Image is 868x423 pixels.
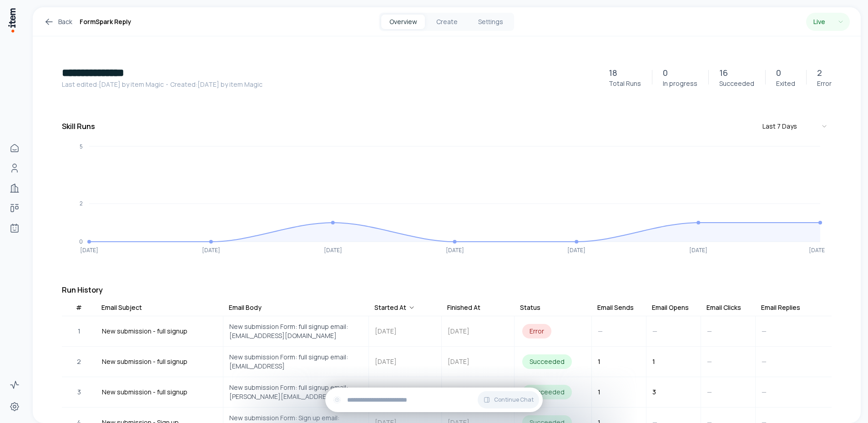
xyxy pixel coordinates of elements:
[78,326,81,336] span: 1
[761,303,800,312] div: Email Replies
[202,246,220,254] tspan: [DATE]
[229,303,262,312] div: Email Body
[598,357,601,366] span: 1
[469,15,512,29] button: Settings
[652,327,657,335] span: —
[7,7,16,33] img: Item Brain Logo
[80,143,83,150] tspan: 5
[817,66,822,79] p: 2
[229,353,363,371] span: New submission Form: full signup email: [EMAIL_ADDRESS]
[5,139,24,157] a: Home
[446,246,464,254] tspan: [DATE]
[324,246,342,254] tspan: [DATE]
[597,303,634,312] div: Email Sends
[447,303,480,312] div: Finished At
[707,357,712,366] span: —
[707,303,741,312] div: Email Clicks
[62,80,598,89] p: Last edited: [DATE] by item Magic ・Created: [DATE] by item Magic
[101,303,142,312] div: Email Subject
[425,15,469,29] button: Create
[776,79,795,88] p: Exited
[707,327,712,335] span: —
[567,246,585,254] tspan: [DATE]
[325,388,543,412] div: Continue Chat
[5,376,24,394] a: Activity
[520,303,540,312] div: Status
[381,15,425,29] button: Overview
[817,79,832,88] p: Error
[652,357,655,366] span: 1
[102,326,187,336] span: New submission - full signup
[522,354,572,369] div: Succeeded
[719,79,754,88] p: Succeeded
[478,391,539,408] button: Continue Chat
[80,16,131,27] h1: FormSpark Reply
[5,199,24,217] a: Deals
[374,303,415,312] div: Started At
[689,246,707,254] tspan: [DATE]
[652,303,689,312] div: Email Opens
[62,121,95,132] h3: Skill Runs
[652,388,656,396] span: 3
[759,118,832,134] button: Last 7 Days
[719,66,728,79] p: 16
[809,246,827,254] tspan: [DATE]
[663,66,668,79] p: 0
[5,398,24,416] a: Settings
[44,16,72,27] a: Back
[80,246,98,254] tspan: [DATE]
[598,327,603,335] span: —
[77,357,81,367] span: 2
[522,324,551,338] div: Error
[762,357,767,366] span: —
[80,199,83,207] tspan: 2
[229,383,363,401] span: New submission Form: full signup email: [PERSON_NAME][EMAIL_ADDRESS][DOMAIN_NAME]
[229,322,363,340] span: New submission Form: full signup email: [EMAIL_ADDRESS][DOMAIN_NAME]
[102,357,187,367] span: New submission - full signup
[762,327,767,335] span: —
[609,66,617,79] p: 18
[76,303,82,312] div: #
[5,219,24,237] a: Agents
[62,284,832,295] h3: Run History
[609,79,641,88] p: Total Runs
[598,388,601,396] span: 1
[5,159,24,177] a: People
[79,238,83,245] tspan: 0
[5,179,24,197] a: Companies
[494,396,534,403] span: Continue Chat
[707,388,712,396] span: —
[77,387,81,397] span: 3
[762,388,767,396] span: —
[663,79,697,88] p: In progress
[102,387,187,397] span: New submission - full signup
[522,385,572,399] div: Succeeded
[776,66,781,79] p: 0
